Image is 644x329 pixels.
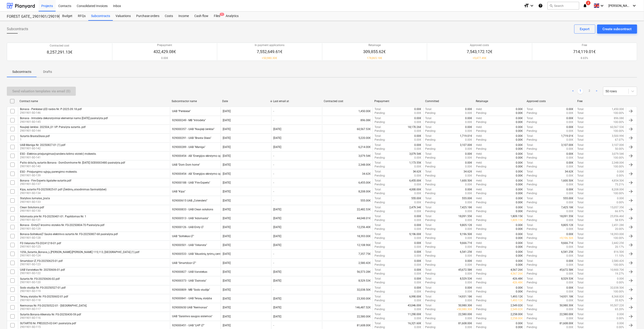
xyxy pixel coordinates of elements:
[375,111,386,115] p: Pending :
[476,143,482,147] p: Held :
[425,125,432,129] p: Total :
[614,116,624,120] p: 896.08€
[586,1,591,5] span: 2
[20,170,77,174] div: ESO - Prisijungimo sąlygų parengimo mokestis.
[20,129,86,133] p: 2901901-SO-144
[476,152,482,156] p: Held :
[322,107,373,115] div: 1,450.00€
[612,143,624,147] p: 3,107.00€
[415,134,422,138] p: 0.00€
[375,174,386,178] p: Pending :
[192,12,211,21] div: Cash flow
[567,152,574,156] p: 0.00€
[612,152,624,156] p: 3,079.54€
[567,174,574,178] p: 0.00€
[363,56,386,60] p: 178,865.18€
[363,43,386,47] p: Retainage
[211,12,223,21] div: Files
[375,107,382,111] p: Total :
[577,156,584,160] p: Total :
[516,143,523,147] p: 0.00€
[567,129,574,133] p: 0.00€
[133,12,162,21] div: Purchase orders
[614,111,624,115] p: 100.00%
[527,129,538,133] p: Pending :
[425,111,436,115] p: Pending :
[527,134,534,138] p: Total :
[476,170,482,174] p: Held :
[476,165,487,169] p: Pending :
[223,128,231,131] div: [DATE]
[548,2,579,10] button: Search
[375,120,386,124] p: Pending :
[322,188,373,195] div: 8,208.00€
[516,111,523,115] p: 0.00€
[375,170,382,174] p: Total :
[527,116,534,120] p: Total :
[211,12,223,21] a: Files1
[614,129,624,133] p: 100.00%
[467,56,492,60] p: + 9,477.49€
[255,56,284,60] p: + 50,980.30€
[273,136,281,140] div: [DATE]
[20,147,65,150] p: 2901901-SO-142
[516,161,523,165] p: 0.00€
[273,145,281,149] div: [DATE]
[273,154,274,157] div: -
[574,25,595,34] button: Export
[322,286,373,294] div: 32,038.50€
[561,134,574,138] p: 1,719.01€
[172,136,212,140] div: 929000291 - UAB "Brasta Glass"
[516,125,523,129] p: 0.00€
[223,154,231,157] div: [DATE]
[550,4,553,7] span: search
[425,147,436,151] p: Pending :
[614,165,624,169] p: 100.00%
[476,174,487,178] p: Pending :
[322,170,373,177] div: 34.62€
[583,3,587,8] i: notifications
[465,156,472,160] p: 0.00€
[567,107,574,111] p: 0.00€
[580,26,590,32] div: Export
[529,3,535,8] i: keyboard_arrow_down
[375,152,382,156] p: Total :
[20,125,86,129] div: Naujieji ženklai. 202504_01 VP. Psirašyta sutartis..pdf
[273,110,274,113] div: -
[476,156,487,160] p: Pending :
[20,135,50,138] div: Sutartis BrastaGlass.pdf
[577,152,584,156] p: Total :
[322,259,373,267] div: 2,580.42€
[617,170,624,174] p: 0.00€
[415,129,422,133] p: 0.00€
[527,156,538,160] p: Pending :
[527,107,534,111] p: Total :
[172,119,206,122] div: 929000249 - MB "Introdeta"
[425,120,436,124] p: Pending :
[322,312,373,320] div: 22,580.00€
[527,174,538,178] p: Pending :
[409,161,422,165] p: 1,173.55€
[465,125,472,129] p: 0.00€
[172,154,233,157] div: 929000454 - AB "Energijos skirstymo operatorius"
[20,108,82,111] div: Bonava - Penkiese LED raidės Nr. P-2025.09.18.pdf
[577,143,584,147] p: Total :
[375,134,382,138] p: Total :
[7,26,28,32] span: Subcontracts
[375,165,386,169] p: Pending :
[425,143,432,147] p: Total :
[273,128,281,131] div: [DATE]
[322,179,373,187] div: 6,455.00€
[465,111,472,115] p: 0.00€
[375,129,386,133] p: Pending :
[176,12,192,21] div: Income
[322,304,373,311] div: 146,487.52€
[88,12,113,21] div: Subcontracts
[322,277,373,285] div: 8,529.53€
[322,116,373,124] div: 896.08€
[322,196,373,204] div: 555.00€
[465,152,472,156] p: 0.00€
[322,161,373,169] div: 2,348.00€
[612,161,624,165] p: 2,348.00€
[476,129,487,133] p: Pending :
